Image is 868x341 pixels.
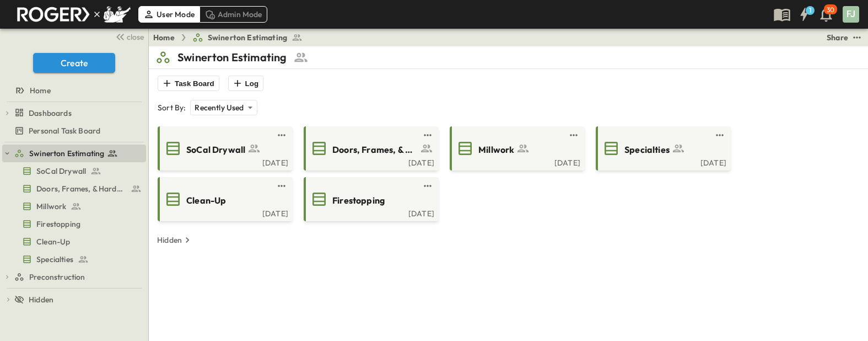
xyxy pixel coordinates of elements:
[208,32,287,43] span: Swinerton Estimating
[157,235,182,246] p: Hidden
[624,143,670,156] span: Specialties
[200,6,267,23] div: Admin Mode
[598,157,726,166] a: [DATE]
[2,123,144,138] a: Personal Task Board
[306,190,434,208] a: Firestopping
[2,162,146,180] div: SoCal Drywalltest
[2,216,144,232] a: Firestopping
[306,208,434,217] a: [DATE]
[809,6,811,15] h6: 1
[30,85,51,96] span: Home
[275,179,288,193] button: test
[192,32,303,43] a: Swinerton Estimating
[567,129,580,142] button: test
[2,83,144,98] a: Home
[36,219,80,230] span: Firestopping
[478,143,514,156] span: Millwork
[842,5,860,24] button: FJ
[306,157,434,166] a: [DATE]
[2,145,146,162] div: Swinerton Estimatingtest
[36,254,73,265] span: Specialties
[2,198,146,215] div: Millworktest
[14,105,144,121] a: Dashboards
[195,102,244,113] p: Recently Used
[153,232,197,248] button: Hidden
[421,129,434,142] button: test
[186,143,245,156] span: SoCal Drywall
[153,32,309,43] nav: breadcrumbs
[160,190,288,208] a: Clean-Up
[33,53,115,73] button: Create
[598,140,726,157] a: Specialties
[793,4,815,24] button: 1
[186,194,226,207] span: Clean-Up
[850,31,864,44] button: test
[158,76,219,91] button: Task Board
[306,140,434,157] a: Doors, Frames, & Hardware
[36,236,70,247] span: Clean-Up
[827,6,834,14] p: 30
[160,208,288,217] a: [DATE]
[36,166,86,177] span: SoCal Drywall
[158,102,186,113] p: Sort By:
[160,140,288,157] a: SoCal Drywall
[36,201,66,212] span: Millwork
[275,129,288,142] button: test
[332,143,418,156] span: Doors, Frames, & Hardware
[29,125,100,136] span: Personal Task Board
[2,199,144,214] a: Millwork
[2,251,146,268] div: Specialtiestest
[2,233,146,251] div: Clean-Uptest
[2,163,144,179] a: SoCal Drywall
[827,32,848,43] div: Share
[14,146,144,161] a: Swinerton Estimating
[29,271,85,283] span: Preconstruction
[452,157,580,166] a: [DATE]
[2,181,144,196] a: Doors, Frames, & Hardware
[2,122,146,140] div: Personal Task Boardtest
[2,180,146,198] div: Doors, Frames, & Hardwaretest
[13,3,131,26] img: RogerSwinnyLogoGroup.png
[2,234,144,249] a: Clean-Up
[153,32,175,43] a: Home
[713,129,726,142] button: test
[421,179,434,193] button: test
[2,268,146,286] div: Preconstructiontest
[14,269,144,285] a: Preconstruction
[138,6,200,23] div: User Mode
[228,76,263,91] button: Log
[190,100,257,115] div: Recently Used
[160,157,288,166] a: [DATE]
[36,183,126,194] span: Doors, Frames, & Hardware
[127,31,144,42] span: close
[332,194,385,207] span: Firestopping
[177,50,287,65] p: Swinerton Estimating
[452,140,580,157] a: Millwork
[29,148,104,159] span: Swinerton Estimating
[111,29,146,44] button: close
[29,108,72,119] span: Dashboards
[2,215,146,233] div: Firestoppingtest
[2,252,144,267] a: Specialties
[29,294,53,305] span: Hidden
[843,6,859,23] div: FJ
